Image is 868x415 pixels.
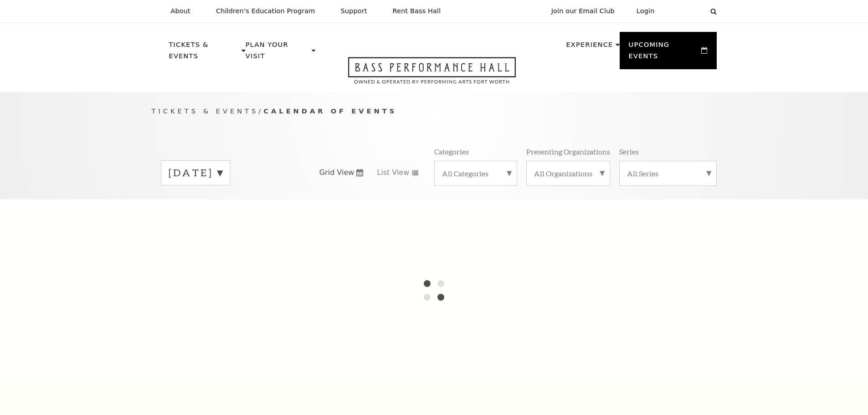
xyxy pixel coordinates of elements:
[442,169,509,178] label: All Categories
[152,107,259,115] span: Tickets & Events
[627,169,709,178] label: All Series
[169,166,222,180] label: [DATE]
[319,168,354,178] span: Grid View
[566,39,613,56] p: Experience
[534,169,602,178] label: All Organizations
[619,147,639,156] p: Series
[341,7,367,15] p: Support
[171,7,190,15] p: About
[393,7,441,15] p: Rent Bass Hall
[263,107,397,115] span: Calendar of Events
[669,7,702,15] select: Select:
[169,39,240,67] p: Tickets & Events
[377,168,409,178] span: List View
[526,147,610,156] p: Presenting Organizations
[216,7,315,15] p: Children's Education Program
[434,147,469,156] p: Categories
[152,106,717,117] p: /
[629,39,699,67] p: Upcoming Events
[246,39,309,67] p: Plan Your Visit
